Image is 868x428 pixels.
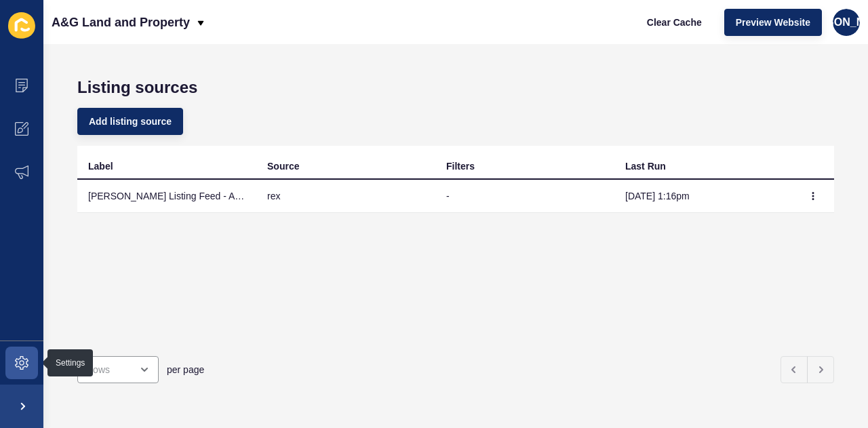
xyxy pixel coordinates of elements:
button: Clear Cache [635,9,713,36]
div: Filters [446,159,475,173]
div: Settings [56,357,85,368]
span: Preview Website [736,16,810,29]
div: open menu [77,356,159,383]
td: [PERSON_NAME] Listing Feed - A&G Land and Property [77,180,256,213]
div: Last Run [625,159,666,173]
td: - [435,180,614,213]
td: [DATE] 1:16pm [614,180,793,213]
button: Add listing source [77,108,183,135]
span: Clear Cache [647,16,702,29]
p: A&G Land and Property [52,5,190,39]
td: rex [256,180,435,213]
button: Preview Website [724,9,822,36]
h1: Listing sources [77,78,834,97]
div: Label [88,159,113,173]
span: per page [167,363,204,376]
span: Add listing source [89,115,172,128]
div: Source [267,159,299,173]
